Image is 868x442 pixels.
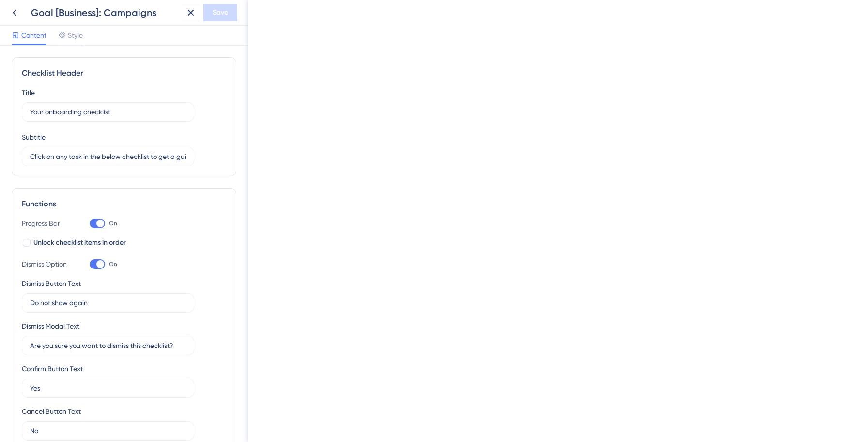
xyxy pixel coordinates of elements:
[30,151,186,162] input: Header 2
[22,218,70,229] div: Progress Bar
[22,406,81,417] div: Cancel Button Text
[68,30,83,41] span: Style
[22,258,70,270] div: Dismiss Option
[30,426,186,436] input: Type the value
[109,260,117,268] span: On
[22,67,226,79] div: Checklist Header
[31,6,178,19] div: Goal [Business]: Campaigns
[22,278,81,289] div: Dismiss Button Text
[30,298,186,308] input: Type the value
[109,220,117,227] span: On
[22,363,83,375] div: Confirm Button Text
[203,4,237,21] button: Save
[30,383,186,394] input: Type the value
[21,30,46,41] span: Content
[213,7,228,18] span: Save
[22,131,46,143] div: Subtitle
[30,107,186,117] input: Header 1
[22,320,79,332] div: Dismiss Modal Text
[33,237,126,249] span: Unlock checklist items in order
[30,340,186,351] input: Type the value
[22,87,35,98] div: Title
[22,198,226,210] div: Functions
